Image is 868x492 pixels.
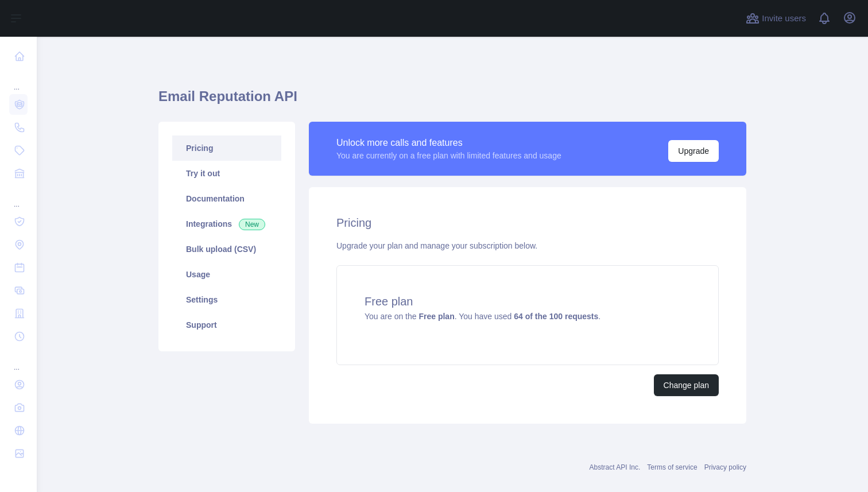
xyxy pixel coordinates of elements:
[365,312,600,321] span: You are on the . You have used .
[9,186,28,209] div: ...
[365,293,691,309] h4: Free plan
[172,237,281,262] a: Bulk upload (CSV)
[743,9,808,28] button: Invite users
[172,135,281,161] a: Pricing
[704,463,746,471] a: Privacy policy
[172,161,281,186] a: Try it out
[172,262,281,287] a: Usage
[336,240,719,251] div: Upgrade your plan and manage your subscription below.
[762,12,806,25] span: Invite users
[9,69,28,92] div: ...
[336,215,719,231] h2: Pricing
[418,312,454,321] strong: Free plan
[647,463,697,471] a: Terms of service
[9,349,28,372] div: ...
[172,312,281,338] a: Support
[590,463,641,471] a: Abstract API Inc.
[514,312,598,321] strong: 64 of the 100 requests
[239,219,265,230] span: New
[158,87,746,115] h1: Email Reputation API
[172,186,281,211] a: Documentation
[172,211,281,237] a: Integrations New
[668,140,719,162] button: Upgrade
[172,287,281,312] a: Settings
[654,374,719,396] button: Change plan
[336,136,561,150] div: Unlock more calls and features
[336,150,561,161] div: You are currently on a free plan with limited features and usage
